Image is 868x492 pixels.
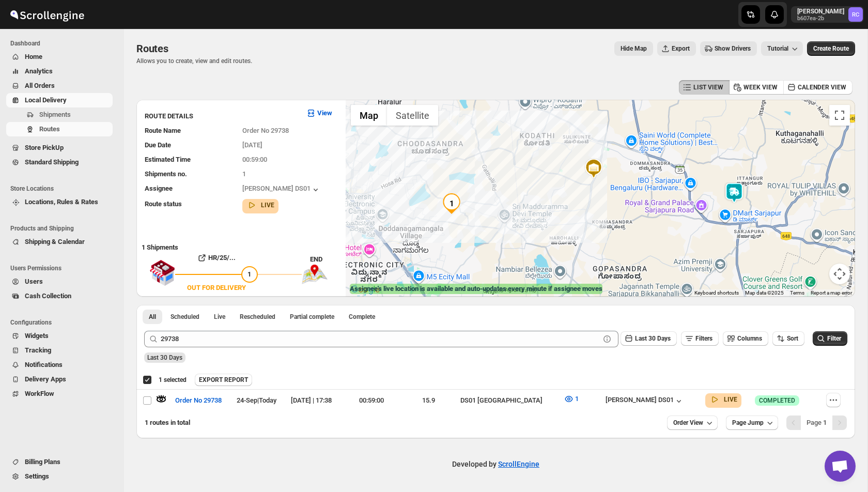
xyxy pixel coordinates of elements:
[290,313,334,321] span: Partial complete
[6,122,113,136] button: Routes
[657,41,696,56] button: Export
[825,451,856,482] div: Open chat
[25,458,60,466] span: Billing Plans
[175,250,258,266] button: HR/25/...
[852,11,859,18] text: RC
[6,343,113,358] button: Tracking
[237,396,276,404] span: 24-Sep | Today
[25,361,63,368] span: Notifications
[145,170,187,178] span: Shipments no.
[242,156,267,163] span: 00:59:00
[694,289,739,297] button: Keyboard shortcuts
[807,41,855,56] button: Create Route
[791,6,864,23] button: User menu
[813,44,849,53] span: Create Route
[695,335,712,342] span: Filters
[745,290,784,296] span: Map data ©2025
[349,313,375,321] span: Complete
[441,193,462,214] div: 1
[39,111,71,118] span: Shipments
[149,313,156,321] span: All
[6,50,113,64] button: Home
[8,2,86,27] img: ScrollEngine
[25,67,53,75] span: Analytics
[6,358,113,372] button: Notifications
[726,416,778,430] button: Page Jump
[242,185,321,195] div: [PERSON_NAME] DS01
[25,198,98,206] span: Locations, Rules & Rates
[149,253,175,293] img: shop.svg
[387,105,438,126] button: Show satellite imagery
[6,372,113,387] button: Delivery Apps
[208,254,236,262] b: HR/25/...
[10,185,117,193] span: Store Locations
[786,416,847,430] nav: Pagination
[621,44,647,53] span: Hide Map
[136,57,252,65] p: Allows you to create, view and edit routes.
[310,254,340,265] div: END
[6,455,113,469] button: Billing Plans
[25,390,54,397] span: WorkFlow
[145,141,171,149] span: Due Date
[348,283,382,297] a: Open this area in Google Maps (opens a new window)
[6,64,113,79] button: Analytics
[827,335,841,342] span: Filter
[10,318,117,327] span: Configurations
[807,419,827,426] span: Page
[767,45,788,52] span: Tutorial
[242,127,289,134] span: Order No 29738
[557,391,585,407] button: 1
[25,96,67,104] span: Local Delivery
[6,329,113,343] button: Widgets
[715,44,751,53] span: Show Drivers
[811,290,852,296] a: Report a map error
[25,332,49,340] span: Widgets
[700,41,757,56] button: Show Drivers
[679,80,730,95] button: LIST VIEW
[169,392,228,409] button: Order No 29738
[606,396,684,406] button: [PERSON_NAME] DS01
[10,39,117,48] span: Dashboard
[25,278,43,285] span: Users
[145,200,182,208] span: Route status
[214,313,225,321] span: Live
[25,158,79,166] span: Standard Shipping
[848,7,863,22] span: Rahul Chopra
[350,284,602,294] label: Assignee's live location is available and auto-updates every minute if assignee moves
[143,310,162,324] button: All routes
[145,111,298,121] h3: ROUTE DETAILS
[346,395,397,406] div: 00:59:00
[614,41,653,56] button: Map action label
[291,395,340,406] div: [DATE] | 17:38
[247,270,251,278] span: 1
[797,16,844,22] p: b607ea-2b
[242,170,246,178] span: 1
[175,395,222,406] span: Order No 29738
[348,283,382,297] img: Google
[302,265,328,284] img: trip_end.png
[6,79,113,93] button: All Orders
[452,459,539,469] p: Developed by
[136,42,168,55] span: Routes
[403,395,454,406] div: 15.9
[25,82,55,89] span: All Orders
[798,83,846,91] span: CALENDER VIEW
[240,313,275,321] span: Rescheduled
[498,460,539,468] a: ScrollEngine
[25,346,51,354] span: Tracking
[761,41,803,56] button: Tutorial
[743,83,778,91] span: WEEK VIEW
[25,53,42,60] span: Home
[10,224,117,233] span: Products and Shipping
[25,375,66,383] span: Delivery Apps
[136,238,178,251] b: 1 Shipments
[635,335,671,342] span: Last 30 Days
[25,472,49,480] span: Settings
[772,331,804,346] button: Sort
[575,395,579,403] span: 1
[147,354,182,361] span: Last 30 Days
[672,44,690,53] span: Export
[6,387,113,401] button: WorkFlow
[6,469,113,484] button: Settings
